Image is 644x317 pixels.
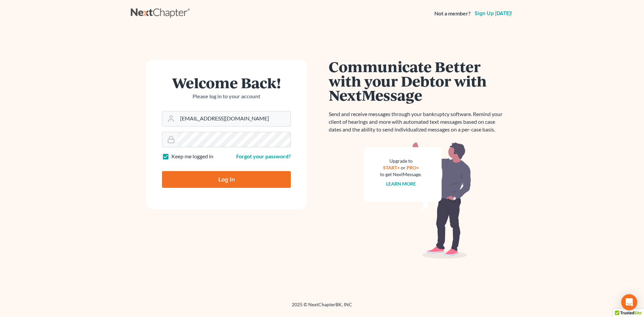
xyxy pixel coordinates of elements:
[434,10,471,17] strong: Not a member?
[383,165,400,170] a: START+
[162,171,291,188] input: Log In
[171,153,213,160] label: Keep me logged in
[621,294,637,310] div: Open Intercom Messenger
[329,59,506,102] h1: Communicate Better with your Debtor with NextMessage
[162,93,291,100] p: Please log in to your account
[380,171,422,178] div: to get NextMessage.
[162,75,291,90] h1: Welcome Back!
[473,11,513,16] a: Sign up [DATE]!
[386,181,416,187] a: Learn more
[380,158,422,164] div: Upgrade to
[177,111,290,126] input: Email Address
[401,165,406,170] span: or
[131,301,513,313] div: 2025 © NextChapterBK, INC
[364,142,471,259] img: nextmessage_bg-59042aed3d76b12b5cd301f8e5b87938c9018125f34e5fa2b7a6b67550977c72.svg
[236,153,291,159] a: Forgot your password?
[329,110,506,134] p: Send and receive messages through your bankruptcy software. Remind your client of hearings and mo...
[407,165,419,170] a: PRO+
